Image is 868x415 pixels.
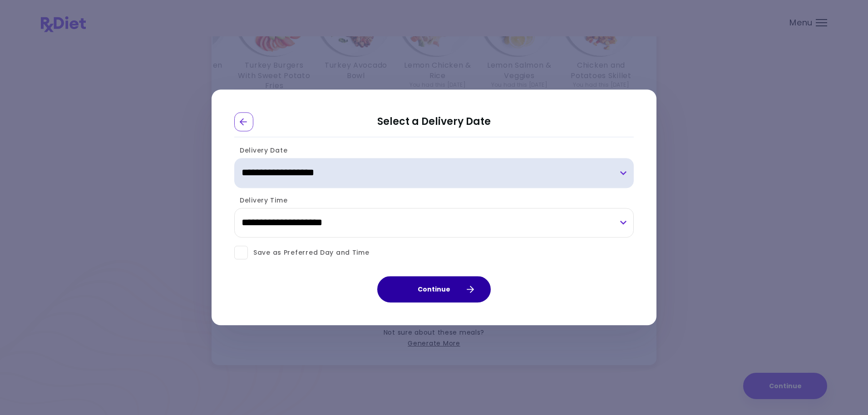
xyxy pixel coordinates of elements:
h2: Select a Delivery Date [234,112,634,137]
button: Continue [377,277,491,303]
label: Delivery Date [234,146,287,155]
label: Delivery Time [234,196,287,205]
span: Save as Preferred Day and Time [248,247,370,258]
div: Go Back [234,112,253,131]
